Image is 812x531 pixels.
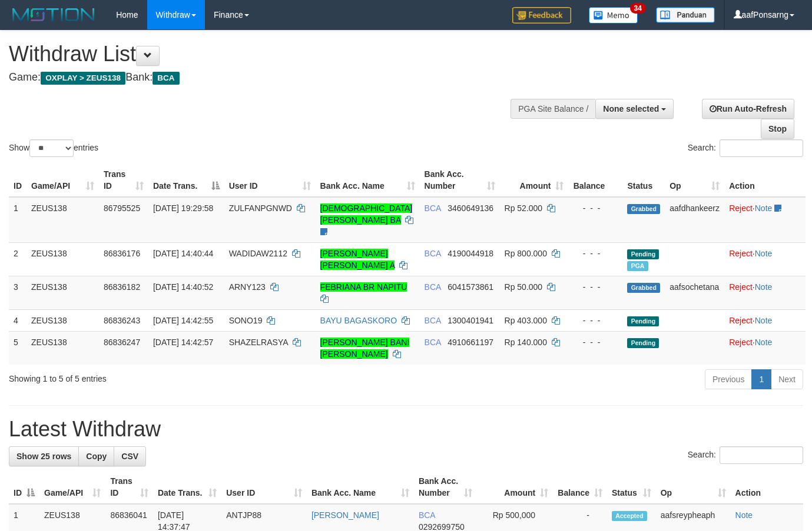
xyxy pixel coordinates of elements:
[153,249,213,258] span: [DATE] 14:40:44
[316,163,420,197] th: Bank Acc. Name: activate to sort column ascending
[622,163,665,197] th: Status
[505,203,543,213] span: Rp 52.000
[751,369,771,389] a: 1
[153,282,213,292] span: [DATE] 14:40:52
[78,446,114,466] a: Copy
[505,338,547,347] span: Rp 140.000
[724,242,806,276] td: ·
[9,276,26,309] td: 3
[603,104,659,113] span: None selected
[9,139,98,157] label: Show entries
[320,316,397,325] a: BAYU BAGASKORO
[724,309,806,331] td: ·
[448,203,493,213] span: Copy 3460649136 to clipboard
[512,7,571,24] img: Feedback.jpg
[221,470,307,504] th: User ID: activate to sort column ascending
[607,470,656,504] th: Status: activate to sort column ascending
[724,197,806,243] td: ·
[553,470,607,504] th: Balance: activate to sort column ascending
[26,242,99,276] td: ZEUS138
[477,470,553,504] th: Amount: activate to sort column ascending
[761,119,794,139] a: Stop
[595,99,674,119] button: None selected
[573,315,618,326] div: - - -
[573,202,618,214] div: - - -
[724,163,806,197] th: Action
[86,452,107,461] span: Copy
[729,282,753,292] a: Reject
[735,510,753,520] a: Note
[104,316,140,325] span: 86836243
[573,336,618,348] div: - - -
[320,203,413,225] a: [DEMOGRAPHIC_DATA][PERSON_NAME] BA
[104,203,140,213] span: 86795525
[9,6,98,24] img: MOTION_logo.png
[500,163,569,197] th: Amount: activate to sort column ascending
[665,197,724,243] td: aafdhankeerz
[573,281,618,293] div: - - -
[153,72,179,85] span: BCA
[448,249,493,258] span: Copy 4190044918 to clipboard
[665,163,724,197] th: Op: activate to sort column ascending
[729,316,753,325] a: Reject
[121,452,138,461] span: CSV
[153,338,213,347] span: [DATE] 14:42:57
[419,510,435,520] span: BCA
[26,197,99,243] td: ZEUS138
[9,197,26,243] td: 1
[755,338,773,347] a: Note
[105,470,153,504] th: Trans ID: activate to sort column ascending
[627,316,659,326] span: Pending
[9,368,330,385] div: Showing 1 to 5 of 5 entries
[229,338,288,347] span: SHAZELRASYA
[307,470,414,504] th: Bank Acc. Name: activate to sort column ascending
[505,249,547,258] span: Rp 800.000
[448,282,493,292] span: Copy 6041573861 to clipboard
[656,7,715,23] img: panduan.png
[229,282,266,292] span: ARNY123
[720,139,803,157] input: Search:
[26,276,99,309] td: ZEUS138
[29,139,74,157] select: Showentries
[448,316,493,325] span: Copy 1300401941 to clipboard
[425,338,441,347] span: BCA
[755,316,773,325] a: Note
[39,470,105,504] th: Game/API: activate to sort column ascending
[627,204,660,214] span: Grabbed
[627,283,660,293] span: Grabbed
[104,249,140,258] span: 86836176
[627,261,648,271] span: Marked by aafnoeunsreypich
[511,99,595,119] div: PGA Site Balance /
[627,249,659,259] span: Pending
[729,338,753,347] a: Reject
[420,163,500,197] th: Bank Acc. Number: activate to sort column ascending
[425,249,441,258] span: BCA
[9,446,79,466] a: Show 25 rows
[425,282,441,292] span: BCA
[16,452,71,461] span: Show 25 rows
[665,276,724,309] td: aafsochetana
[114,446,146,466] a: CSV
[9,331,26,365] td: 5
[729,249,753,258] a: Reject
[612,511,647,521] span: Accepted
[9,72,529,84] h4: Game: Bank:
[224,163,316,197] th: User ID: activate to sort column ascending
[311,510,379,520] a: [PERSON_NAME]
[505,316,547,325] span: Rp 403.000
[425,316,441,325] span: BCA
[9,418,803,441] h1: Latest Withdraw
[771,369,803,389] a: Next
[425,203,441,213] span: BCA
[627,338,659,348] span: Pending
[705,369,752,389] a: Previous
[41,72,125,85] span: OXPLAY > ZEUS138
[26,309,99,331] td: ZEUS138
[724,331,806,365] td: ·
[9,42,529,66] h1: Withdraw List
[26,331,99,365] td: ZEUS138
[9,242,26,276] td: 2
[148,163,224,197] th: Date Trans.: activate to sort column descending
[755,282,773,292] a: Note
[505,282,543,292] span: Rp 50.000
